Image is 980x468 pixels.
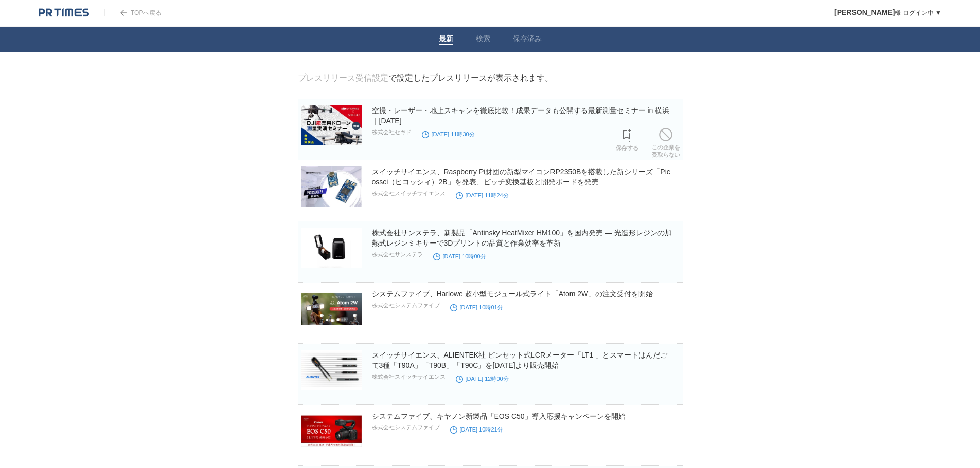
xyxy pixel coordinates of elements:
[372,106,670,125] a: 空撮・レーザー・地上スキャンを徹底比較！成果データも公開する最新測量セミナー in 横浜｜[DATE]
[476,34,490,45] a: 検索
[298,73,553,84] div: で設定したプレスリリースが表示されます。
[372,290,653,298] a: システムファイブ、Harlowe 超小型モジュール式ライト「Atom 2W」の注文受付を開始
[301,411,362,451] img: システムファイブ、キヤノン新製品「EOS C50」導入応援キャンペーンを開始
[450,426,503,433] time: [DATE] 10時21分
[372,351,668,369] a: スイッチサイエンス、ALIENTEK社 ピンセット式LCRメーター「LT1 」とスマートはんだごて3種「T90A」「T90B」「T90C」を[DATE]より販売開始
[616,126,638,152] a: 保存する
[301,228,362,268] img: 株式会社サンステラ、新製品「Antinsky HeatMixer HM100」を国内発売 ― 光造形レジンの加熱式レジンミキサーで3Dプリントの品質と作業効率を革新
[301,289,362,329] img: システムファイブ、Harlowe 超小型モジュール式ライト「Atom 2W」の注文受付を開始
[433,253,486,259] time: [DATE] 10時00分
[456,192,509,198] time: [DATE] 11時24分
[372,167,670,186] a: スイッチサイエンス、Raspberry Pi財団の新型マイコンRP2350Bを搭載した新シリーズ「Picossci（ピコッシィ）2B」を発表、ピッチ変換基板と開発ボードを発売
[298,73,388,82] a: プレスリリース受信設定
[652,125,680,158] a: この企業を受取らない
[372,229,672,247] a: 株式会社サンステラ、新製品「Antinsky HeatMixer HM100」を国内発売 ― 光造形レジンの加熱式レジンミキサーで3Dプリントの品質と作業効率を革新
[301,166,362,207] img: スイッチサイエンス、Raspberry Pi財団の新型マイコンRP2350Bを搭載した新シリーズ「Picossci（ピコッシィ）2B」を発表、ピッチ変換基板と開発ボードを発売
[372,190,446,197] p: 株式会社スイッチサイエンス
[422,131,475,137] time: [DATE] 11時30分
[456,376,509,382] time: [DATE] 12時00分
[439,34,453,45] a: 最新
[120,10,127,16] img: arrow.png
[372,424,440,432] p: 株式会社システムファイブ
[372,373,446,381] p: 株式会社スイッチサイエンス
[372,251,423,258] p: 株式会社サンステラ
[372,128,412,136] p: 株式会社セキド
[834,9,941,16] a: [PERSON_NAME]様 ログイン中 ▼
[104,9,162,16] a: TOPへ戻る
[39,8,89,18] img: logo.png
[301,105,362,145] img: 空撮・レーザー・地上スキャンを徹底比較！成果データも公開する最新測量セミナー in 横浜｜9月26日（金）
[301,350,362,390] img: スイッチサイエンス、ALIENTEK社 ピンセット式LCRメーター「LT1 」とスマートはんだごて3種「T90A」「T90B」「T90C」を2025年9月10日より販売開始
[450,304,503,310] time: [DATE] 10時01分
[372,412,626,420] a: システムファイブ、キヤノン新製品「EOS C50」導入応援キャンペーンを開始
[834,8,895,16] span: [PERSON_NAME]
[513,34,542,45] a: 保存済み
[372,302,440,309] p: 株式会社システムファイブ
